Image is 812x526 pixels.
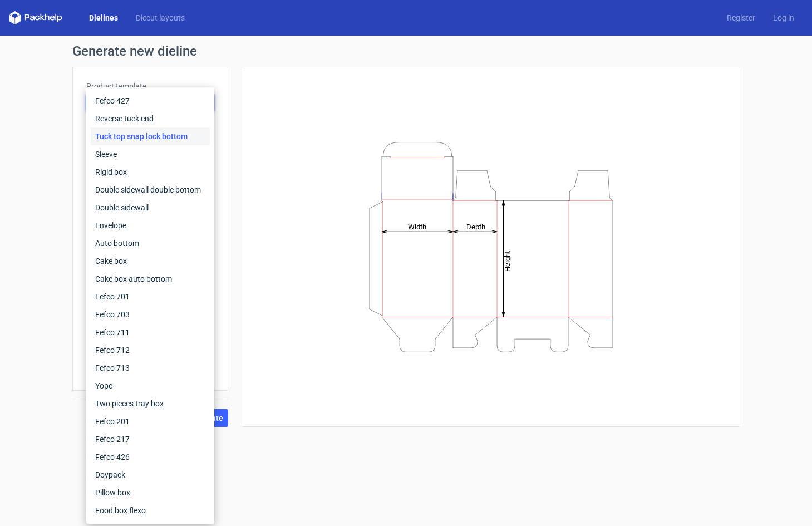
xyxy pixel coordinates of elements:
div: Fefco 703 [91,306,210,323]
div: Fefco 713 [91,359,210,377]
tspan: Height [503,250,511,271]
div: Rigid box [91,163,210,181]
a: Diecut layouts [127,12,194,23]
a: Register [718,12,764,23]
div: Food box flexo [91,502,210,519]
div: Fefco 712 [91,341,210,359]
tspan: Width [407,222,426,230]
div: Auto bottom [91,234,210,252]
div: Yope [91,377,210,395]
div: Sleeve [91,145,210,163]
div: Reverse tuck end [91,110,210,127]
a: Log in [764,12,803,23]
div: Doypack [91,466,210,484]
div: Fefco 711 [91,323,210,341]
div: Fefco 217 [91,430,210,448]
a: Dielines [80,12,127,23]
div: Cake box auto bottom [91,270,210,288]
div: Double sidewall double bottom [91,181,210,199]
div: Fefco 201 [91,412,210,430]
div: Fefco 426 [91,448,210,466]
div: Fefco 701 [91,288,210,306]
div: Envelope [91,217,210,234]
tspan: Depth [466,222,485,230]
div: Fefco 427 [91,92,210,110]
div: Pillow box [91,484,210,502]
h1: Generate new dieline [72,45,740,58]
div: Tuck top snap lock bottom [91,127,210,145]
label: Product template [86,81,214,92]
div: Double sidewall [91,199,210,217]
div: Two pieces tray box [91,395,210,412]
div: Cake box [91,252,210,270]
